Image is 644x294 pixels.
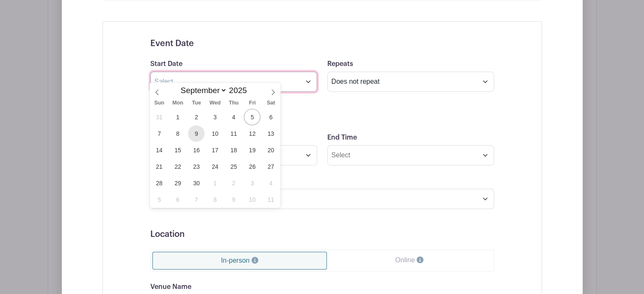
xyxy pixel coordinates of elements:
span: October 7, 2025 [188,191,205,208]
span: September 21, 2025 [151,158,167,175]
span: September 1, 2025 [169,109,186,125]
a: In-person [152,252,327,269]
span: September 5, 2025 [244,109,260,125]
span: October 8, 2025 [207,191,223,208]
span: September 18, 2025 [225,142,242,158]
span: September 17, 2025 [207,142,223,158]
span: September 20, 2025 [263,142,279,158]
span: October 10, 2025 [244,191,260,208]
span: September 19, 2025 [244,142,260,158]
span: Thu [224,100,243,106]
span: September 6, 2025 [263,109,279,125]
span: September 8, 2025 [169,125,186,142]
input: Year [227,86,254,95]
h5: Time [150,112,494,122]
span: September 12, 2025 [244,125,260,142]
select: Month [177,85,227,95]
span: September 14, 2025 [151,142,167,158]
span: October 2, 2025 [225,175,242,191]
span: Tue [187,100,206,106]
span: October 3, 2025 [244,175,260,191]
h5: Location [150,229,494,239]
span: September 27, 2025 [263,158,279,175]
span: October 9, 2025 [225,191,242,208]
span: September 25, 2025 [225,158,242,175]
span: October 4, 2025 [263,175,279,191]
h5: Event Date [150,38,494,49]
span: September 28, 2025 [151,175,167,191]
span: August 31, 2025 [151,109,167,125]
span: September 7, 2025 [151,125,167,142]
label: Start Date [150,60,182,68]
span: September 4, 2025 [225,109,242,125]
input: Select [327,145,494,165]
span: September 16, 2025 [188,142,205,158]
span: October 11, 2025 [263,191,279,208]
span: September 11, 2025 [225,125,242,142]
span: September 30, 2025 [188,175,205,191]
span: September 10, 2025 [207,125,223,142]
span: September 29, 2025 [169,175,186,191]
span: October 1, 2025 [207,175,223,191]
span: Wed [206,100,224,106]
span: September 2, 2025 [188,109,205,125]
span: September 15, 2025 [169,142,186,158]
span: October 6, 2025 [169,191,186,208]
span: Sun [150,100,169,106]
a: Online [327,252,492,269]
span: Sat [262,100,280,106]
label: End Time [327,134,357,142]
span: October 5, 2025 [151,191,167,208]
span: Mon [169,100,187,106]
label: Repeats [327,60,353,68]
span: September 24, 2025 [207,158,223,175]
span: September 9, 2025 [188,125,205,142]
input: Select [150,71,317,92]
span: September 13, 2025 [263,125,279,142]
span: Fri [243,100,262,106]
span: September 26, 2025 [244,158,260,175]
span: September 3, 2025 [207,109,223,125]
span: September 23, 2025 [188,158,205,175]
label: Venue Name [150,283,191,291]
span: September 22, 2025 [169,158,186,175]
